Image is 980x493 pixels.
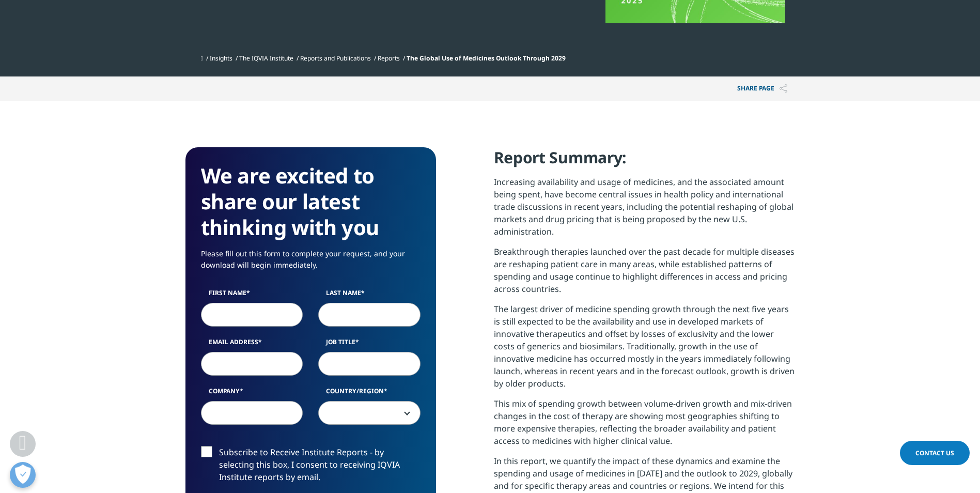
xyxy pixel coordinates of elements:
[300,54,371,63] a: Reports and Publications
[10,462,36,488] button: Open Preferences
[201,248,421,279] p: Please fill out this form to complete your request, and your download will begin immediately.
[780,84,787,93] img: Share PAGE
[201,446,421,489] label: Subscribe to Receive Institute Reports - by selecting this box, I consent to receiving IQVIA Inst...
[201,337,303,352] label: Email Address
[915,449,954,457] span: Contact Us
[494,397,795,455] p: This mix of spending growth between volume-driven growth and mix-driven changes in the cost of th...
[378,54,400,63] a: Reports
[729,76,795,101] p: Share PAGE
[900,441,970,465] a: Contact Us
[201,387,303,401] label: Company
[210,54,232,63] a: Insights
[318,337,421,352] label: Job Title
[318,288,421,303] label: Last Name
[729,76,795,101] button: Share PAGEShare PAGE
[201,163,421,240] h3: We are excited to share our latest thinking with you
[407,54,566,63] span: The Global Use of Medicines Outlook Through 2029
[201,288,303,303] label: First Name
[318,387,421,401] label: Country/Region
[494,245,795,303] p: Breakthrough therapies launched over the past decade for multiple diseases are reshaping patient ...
[239,54,293,63] a: The IQVIA Institute
[494,176,795,245] p: Increasing availability and usage of medicines, and the associated amount being spent, have becom...
[494,303,795,397] p: The largest driver of medicine spending growth through the next five years is still expected to b...
[494,147,795,176] h4: Report Summary:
